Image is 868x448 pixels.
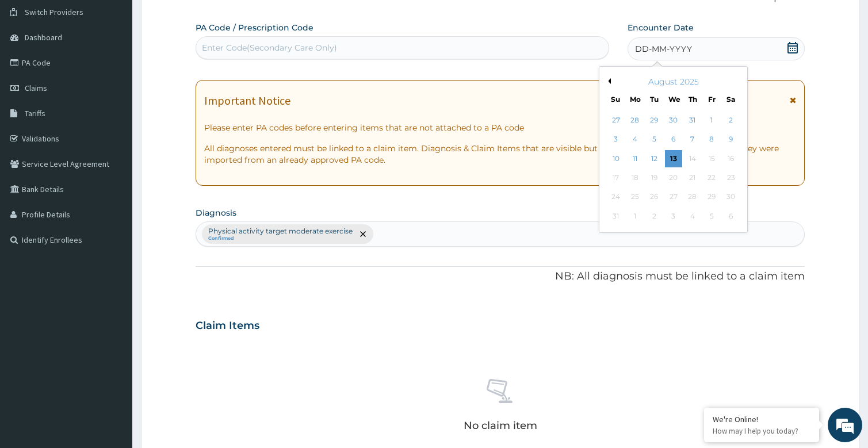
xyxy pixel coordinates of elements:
div: Not available Thursday, August 28th, 2025 [684,189,701,206]
div: month 2025-08 [606,111,740,226]
div: Choose Wednesday, August 6th, 2025 [665,131,682,148]
p: How may I help you today? [713,426,810,436]
div: Choose Monday, August 11th, 2025 [626,150,644,167]
div: Choose Friday, August 8th, 2025 [703,131,720,148]
div: Not available Saturday, August 16th, 2025 [722,150,740,167]
span: Claims [25,83,47,93]
div: Not available Saturday, August 30th, 2025 [722,189,740,206]
span: Switch Providers [25,7,83,17]
div: Not available Saturday, August 23rd, 2025 [722,169,740,186]
div: Th [688,94,698,104]
div: Not available Monday, September 1st, 2025 [626,208,644,225]
div: Not available Thursday, August 21st, 2025 [684,169,701,186]
div: Not available Friday, August 22nd, 2025 [703,169,720,186]
div: Su [611,94,621,104]
div: Enter Code(Secondary Care Only) [202,42,337,53]
div: Choose Tuesday, August 12th, 2025 [645,150,663,167]
div: Not available Thursday, August 14th, 2025 [684,150,701,167]
label: Encounter Date [628,22,694,33]
div: Choose Tuesday, August 5th, 2025 [645,131,663,148]
div: Not available Thursday, September 4th, 2025 [684,208,701,225]
span: DD-MM-YYYY [635,43,692,55]
div: Choose Wednesday, August 13th, 2025 [665,150,682,167]
div: Choose Monday, July 28th, 2025 [626,112,644,129]
div: Choose Wednesday, July 30th, 2025 [665,112,682,129]
div: Not available Wednesday, August 27th, 2025 [665,189,682,206]
div: Not available Sunday, August 24th, 2025 [607,189,625,206]
textarea: Type your message and hit 'Enter' [6,314,219,354]
div: Sa [726,94,736,104]
span: We're online! [67,145,159,261]
div: Not available Tuesday, September 2nd, 2025 [645,208,663,225]
div: Choose Sunday, July 27th, 2025 [607,112,625,129]
div: Choose Sunday, August 3rd, 2025 [607,131,625,148]
div: Choose Saturday, August 9th, 2025 [722,131,740,148]
div: Tu [649,94,659,104]
p: NB: All diagnosis must be linked to a claim item [196,269,805,284]
div: Not available Sunday, August 17th, 2025 [607,169,625,186]
div: Not available Wednesday, August 20th, 2025 [665,169,682,186]
span: Tariffs [25,108,45,118]
div: Choose Tuesday, July 29th, 2025 [645,112,663,129]
div: Not available Wednesday, September 3rd, 2025 [665,208,682,225]
div: Not available Friday, August 15th, 2025 [703,150,720,167]
div: We're Online! [713,414,810,424]
div: Not available Friday, September 5th, 2025 [703,208,720,225]
div: Not available Tuesday, August 19th, 2025 [645,169,663,186]
p: All diagnoses entered must be linked to a claim item. Diagnosis & Claim Items that are visible bu... [204,143,797,166]
div: Not available Saturday, September 6th, 2025 [722,208,740,225]
label: Diagnosis [196,207,236,219]
label: PA Code / Prescription Code [196,22,313,33]
div: Choose Friday, August 1st, 2025 [703,112,720,129]
div: Not available Monday, August 25th, 2025 [626,189,644,206]
h3: Claim Items [196,320,259,332]
div: Choose Sunday, August 10th, 2025 [607,150,625,167]
div: Minimize live chat window [189,6,216,33]
button: Previous Month [605,78,611,84]
div: Choose Monday, August 4th, 2025 [626,131,644,148]
div: August 2025 [604,76,743,87]
img: d_794563401_company_1708531726252_794563401 [21,58,47,86]
div: Not available Sunday, August 31st, 2025 [607,208,625,225]
div: We [668,94,678,104]
span: Dashboard [25,32,62,43]
div: Fr [707,94,717,104]
div: Choose Thursday, July 31st, 2025 [684,112,701,129]
div: Not available Friday, August 29th, 2025 [703,189,720,206]
p: Please enter PA codes before entering items that are not attached to a PA code [204,122,797,133]
div: Mo [630,94,640,104]
div: Not available Monday, August 18th, 2025 [626,169,644,186]
div: Not available Tuesday, August 26th, 2025 [645,189,663,206]
h1: Important Notice [204,94,290,107]
p: No claim item [464,420,537,431]
div: Choose Thursday, August 7th, 2025 [684,131,701,148]
div: Choose Saturday, August 2nd, 2025 [722,112,740,129]
div: Chat with us now [60,64,193,79]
